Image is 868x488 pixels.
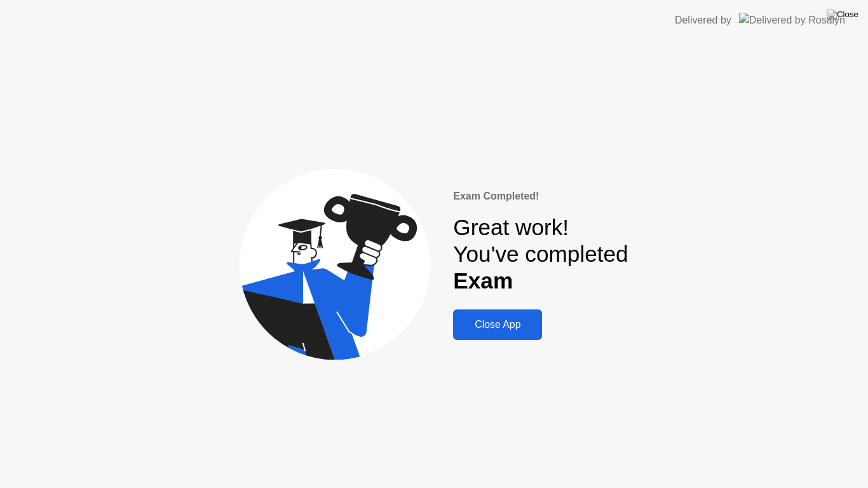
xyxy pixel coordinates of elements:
img: Close [827,10,858,20]
b: Exam [453,268,513,293]
div: Delivered by [675,13,731,28]
div: Close App [457,319,538,330]
div: Exam Completed! [453,189,628,204]
button: Close App [453,309,542,340]
div: Great work! You've completed [453,214,628,295]
img: Delivered by Rosalyn [739,13,845,27]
